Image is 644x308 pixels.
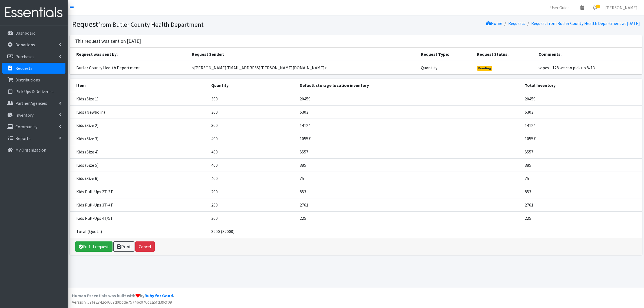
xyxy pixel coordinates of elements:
[2,63,65,74] a: Requests
[2,39,65,50] a: Donations
[2,51,65,62] a: Purchases
[75,241,113,252] a: Fulfill request
[2,86,65,97] a: Pick Ups & Deliveries
[601,2,642,13] a: [PERSON_NAME]
[72,293,174,298] strong: Human Essentials was built with by .
[296,132,521,145] td: 10557
[531,21,640,26] a: Request from Butler County Health Department at [DATE]
[208,92,296,106] td: 300
[418,61,474,74] td: Quantity
[296,119,521,132] td: 14124
[589,2,601,13] a: 1
[296,105,521,119] td: 6303
[144,293,173,298] a: Ruby for Good
[70,119,208,132] td: Kids (Size 2)
[70,145,208,158] td: Kids (Size 4)
[72,19,354,29] h1: Request
[70,48,189,61] th: Request was sent by:
[296,185,521,198] td: 853
[15,124,37,129] p: Community
[2,28,65,38] a: Dashboard
[70,79,208,92] th: Item
[2,110,65,120] a: Inventory
[546,2,574,13] a: User Guide
[296,198,521,211] td: 2761
[2,4,65,22] img: HumanEssentials
[521,198,642,211] td: 2761
[208,172,296,185] td: 400
[15,147,46,153] p: My Organization
[521,92,642,106] td: 20459
[521,105,642,119] td: 6303
[208,79,296,92] th: Quantity
[70,105,208,119] td: Kids (Newborn)
[208,119,296,132] td: 300
[208,132,296,145] td: 400
[521,211,642,225] td: 225
[418,48,474,61] th: Request Type:
[15,136,31,141] p: Reports
[15,30,35,36] p: Dashboard
[296,211,521,225] td: 225
[2,98,65,109] a: Partner Agencies
[296,158,521,172] td: 385
[208,225,296,238] td: 3200 (32000)
[208,158,296,172] td: 400
[70,198,208,211] td: Kids Pull-Ups 3T-4T
[72,299,172,305] span: Version: 57fe2742c4607d0bdde7574bc076d1a5fd39cf09
[70,211,208,225] td: Kids Pull-Ups 4T/5T
[521,158,642,172] td: 385
[596,5,600,8] span: 1
[70,158,208,172] td: Kids (Size 5)
[486,21,502,26] a: Home
[535,61,642,74] td: wipes - 128 we can pick up 8/13
[70,92,208,106] td: Kids (Size 1)
[189,48,418,61] th: Request Sender:
[508,21,525,26] a: Requests
[15,77,40,83] p: Distributions
[70,225,208,238] td: Total (Quota)
[15,54,34,59] p: Purchases
[135,241,155,252] button: Cancel
[2,121,65,132] a: Community
[521,79,642,92] th: Total Inventory
[15,100,47,106] p: Partner Agencies
[70,185,208,198] td: Kids Pull-Ups 2T-3T
[296,79,521,92] th: Default storage location inventory
[521,172,642,185] td: 75
[113,241,134,252] a: Print
[2,145,65,155] a: My Organization
[521,119,642,132] td: 14124
[70,172,208,185] td: Kids (Size 6)
[2,74,65,85] a: Distributions
[296,92,521,106] td: 20459
[296,172,521,185] td: 75
[15,89,54,94] p: Pick Ups & Deliveries
[521,145,642,158] td: 5557
[521,132,642,145] td: 10557
[75,38,141,44] h3: This request was sent on [DATE]
[208,145,296,158] td: 400
[208,185,296,198] td: 200
[15,42,35,47] p: Donations
[535,48,642,61] th: Comments:
[15,65,32,71] p: Requests
[208,211,296,225] td: 300
[70,61,189,74] td: Butler County Health Department
[474,48,535,61] th: Request Status:
[70,132,208,145] td: Kids (Size 3)
[296,145,521,158] td: 5557
[15,112,34,118] p: Inventory
[208,198,296,211] td: 200
[521,185,642,198] td: 853
[2,133,65,144] a: Reports
[189,61,418,74] td: <[PERSON_NAME][EMAIL_ADDRESS][PERSON_NAME][DOMAIN_NAME]>
[477,66,492,71] span: Pending
[98,21,204,28] small: from Butler County Health Department
[208,105,296,119] td: 300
